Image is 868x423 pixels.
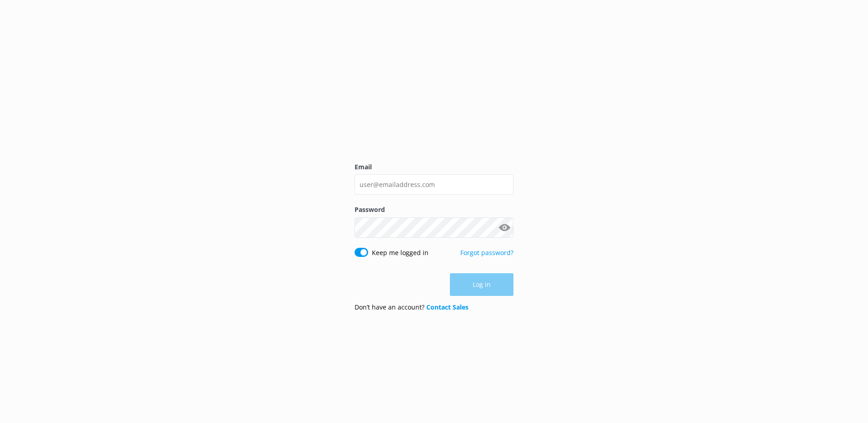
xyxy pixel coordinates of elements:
input: user@emailaddress.com [355,174,513,195]
label: Password [355,205,513,215]
button: Show password [495,218,513,236]
label: Keep me logged in [372,248,429,258]
a: Forgot password? [460,248,513,257]
label: Email [355,162,513,172]
p: Don’t have an account? [355,302,469,312]
a: Contact Sales [426,303,469,311]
